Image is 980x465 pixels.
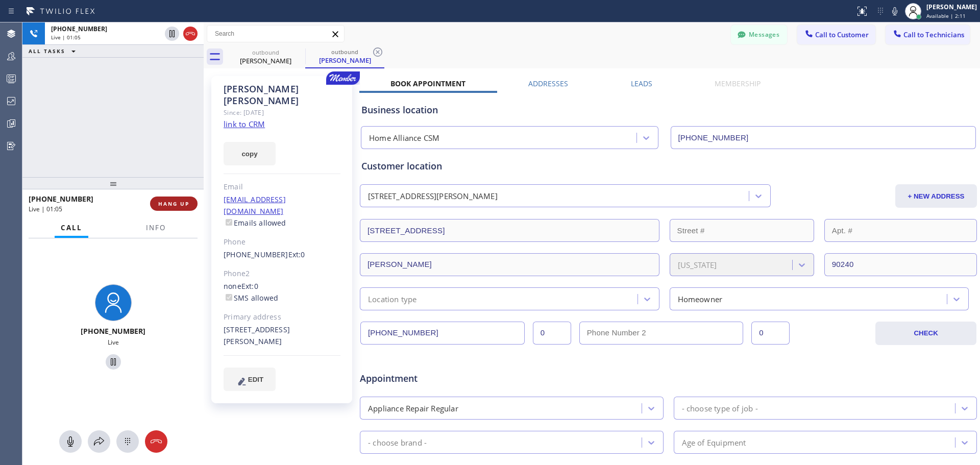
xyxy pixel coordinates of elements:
[824,253,977,276] input: ZIP
[360,372,564,385] span: Appointment
[224,119,265,129] a: link to CRM
[224,194,286,216] a: [EMAIL_ADDRESS][DOMAIN_NAME]
[224,236,340,248] div: Phone
[227,45,304,68] div: Jade Brandon
[150,197,198,211] button: HANG UP
[824,219,977,242] input: Apt. #
[288,250,305,259] span: Ext: 0
[224,311,340,323] div: Primary address
[368,436,427,448] div: - choose brand -
[533,322,571,345] input: Ext.
[55,218,88,238] button: Call
[226,219,232,226] input: Emails allowed
[926,12,966,19] span: Available | 2:11
[224,107,340,118] div: Since: [DATE]
[29,194,93,204] span: [PHONE_NUMBER]
[81,326,145,336] span: [PHONE_NUMBER]
[224,293,278,303] label: SMS allowed
[306,45,383,67] div: Jade Brandon
[108,338,119,347] span: Live
[368,190,498,202] div: [STREET_ADDRESS][PERSON_NAME]
[88,430,110,453] button: Open directory
[670,219,814,242] input: Street #
[29,47,65,55] span: ALL TASKS
[140,218,172,238] button: Info
[368,293,417,305] div: Location type
[227,48,304,56] div: outbound
[207,26,344,42] input: Search
[158,200,189,207] span: HANG UP
[369,132,439,144] div: Home Alliance CSM
[59,430,82,453] button: Mute
[224,268,340,280] div: Phone2
[361,103,975,117] div: Business location
[682,436,746,448] div: Age of Equipment
[306,48,383,56] div: outbound
[227,56,304,65] div: [PERSON_NAME]
[875,322,976,345] button: CHECK
[731,25,787,44] button: Messages
[224,368,276,391] button: EDIT
[579,322,744,345] input: Phone Number 2
[29,205,62,213] span: Live | 01:05
[22,45,86,57] button: ALL TASKS
[226,294,232,301] input: SMS allowed
[116,430,139,453] button: Open dialpad
[224,281,340,304] div: none
[360,219,659,242] input: Address
[528,79,568,88] label: Addresses
[224,83,340,107] div: [PERSON_NAME] [PERSON_NAME]
[145,430,167,453] button: Hang up
[241,281,258,291] span: Ext: 0
[671,126,976,149] input: Phone Number
[224,324,340,348] div: [STREET_ADDRESS][PERSON_NAME]
[888,4,902,18] button: Mute
[886,25,970,44] button: Call to Technicians
[361,159,975,173] div: Customer location
[815,30,869,39] span: Call to Customer
[183,27,198,41] button: Hang up
[678,293,723,305] div: Homeowner
[390,79,465,88] label: Book Appointment
[368,402,458,414] div: Appliance Repair Regular
[751,322,790,345] input: Ext. 2
[165,27,179,41] button: Hold Customer
[224,218,286,228] label: Emails allowed
[106,354,121,370] button: Hold Customer
[715,79,761,88] label: Membership
[224,181,340,193] div: Email
[248,376,263,383] span: EDIT
[306,56,383,65] div: [PERSON_NAME]
[224,142,276,165] button: copy
[895,184,977,208] button: + NEW ADDRESS
[51,25,107,33] span: [PHONE_NUMBER]
[224,250,288,259] a: [PHONE_NUMBER]
[682,402,758,414] div: - choose type of job -
[146,223,166,232] span: Info
[926,3,977,11] div: [PERSON_NAME]
[631,79,652,88] label: Leads
[360,322,525,345] input: Phone Number
[51,34,81,41] span: Live | 01:05
[903,30,964,39] span: Call to Technicians
[360,253,659,276] input: City
[61,223,82,232] span: Call
[797,25,875,44] button: Call to Customer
